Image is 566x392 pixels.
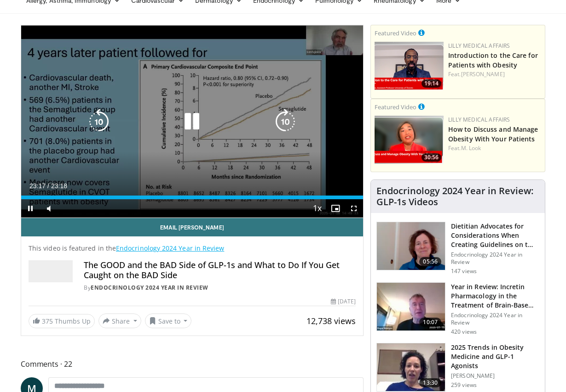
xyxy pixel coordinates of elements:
span: 10:07 [419,318,441,327]
a: Lilly Medical Affairs [448,116,510,123]
a: M. Look [461,144,481,152]
img: 6feebcda-9eb4-4f6e-86fc-eebbad131f91.png.150x105_q85_crop-smart_upscale.png [377,222,445,270]
a: 19:14 [375,42,444,90]
div: Feat. [448,144,541,152]
a: 05:56 Dietitian Advocates for Considerations When Creating Guidelines on t… Endocrinology 2024 Ye... [376,222,539,275]
div: Feat. [448,70,541,78]
span: 375 [42,317,53,325]
img: 3c20863b-6e7b-43be-bd96-c533450d0af8.150x105_q85_crop-smart_upscale.jpg [377,283,445,330]
h3: Year in Review: Incretin Pharmacology in the Treatment of Brain-Base… [451,282,539,310]
p: 420 views [451,328,477,336]
img: Endocrinology 2024 Year in Review [29,260,73,282]
span: 12,738 views [306,315,356,326]
span: 13:30 [419,378,441,387]
div: By [84,284,356,292]
h4: Endocrinology 2024 Year in Review: GLP-1s Videos [376,185,539,207]
p: 259 views [451,381,477,389]
button: Save to [145,314,192,328]
span: 19:14 [422,79,441,88]
h4: The GOOD and the BAD Side of GLP-1s and What to Do If You Get Caught on the BAD Side [84,260,356,280]
p: This video is featured in the [29,244,356,253]
small: Featured Video [375,103,416,111]
a: Endocrinology 2024 Year in Review [116,244,224,252]
span: 05:56 [419,257,441,266]
p: Endocrinology 2024 Year in Review [451,251,539,266]
p: 147 views [451,268,477,275]
a: [PERSON_NAME] [461,70,505,78]
p: Endocrinology 2024 Year in Review [451,312,539,326]
a: Introduction to the Care for Patients with Obesity [448,51,538,69]
a: Endocrinology 2024 Year in Review [91,284,208,291]
button: Fullscreen [345,199,363,218]
span: 23:17 [29,182,46,190]
a: 10:07 Year in Review: Incretin Pharmacology in the Treatment of Brain-Base… Endocrinology 2024 Ye... [376,282,539,336]
small: Featured Video [375,29,416,37]
button: Share [98,314,141,328]
span: Comments 22 [21,358,364,370]
button: Playback Rate [308,199,326,218]
button: Mute [40,199,58,218]
button: Enable picture-in-picture mode [326,199,345,218]
div: [DATE] [331,297,356,306]
button: Pause [21,199,40,218]
a: How to Discuss and Manage Obesity With Your Patients [448,125,538,143]
img: c98a6a29-1ea0-4bd5-8cf5-4d1e188984a7.png.150x105_q85_crop-smart_upscale.png [375,116,444,164]
span: 30:56 [422,153,441,162]
video-js: Video Player [21,25,363,218]
img: acc2e291-ced4-4dd5-b17b-d06994da28f3.png.150x105_q85_crop-smart_upscale.png [375,42,444,90]
a: 13:30 2025 Trends in Obesity Medicine and GLP-1 Agonists [PERSON_NAME] 259 views [376,343,539,392]
a: Lilly Medical Affairs [448,42,510,50]
span: / [47,182,49,190]
h3: Dietitian Advocates for Considerations When Creating Guidelines on t… [451,222,539,249]
h3: 2025 Trends in Obesity Medicine and GLP-1 Agonists [451,343,539,370]
span: 23:18 [51,182,67,190]
p: [PERSON_NAME] [451,372,539,380]
img: 936a1f02-b730-4e14-a6d7-c8e15038de25.150x105_q85_crop-smart_upscale.jpg [377,343,445,391]
a: 375 Thumbs Up [29,314,95,328]
a: 30:56 [375,116,444,164]
a: Email [PERSON_NAME] [21,218,363,236]
div: Progress Bar [21,196,363,199]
